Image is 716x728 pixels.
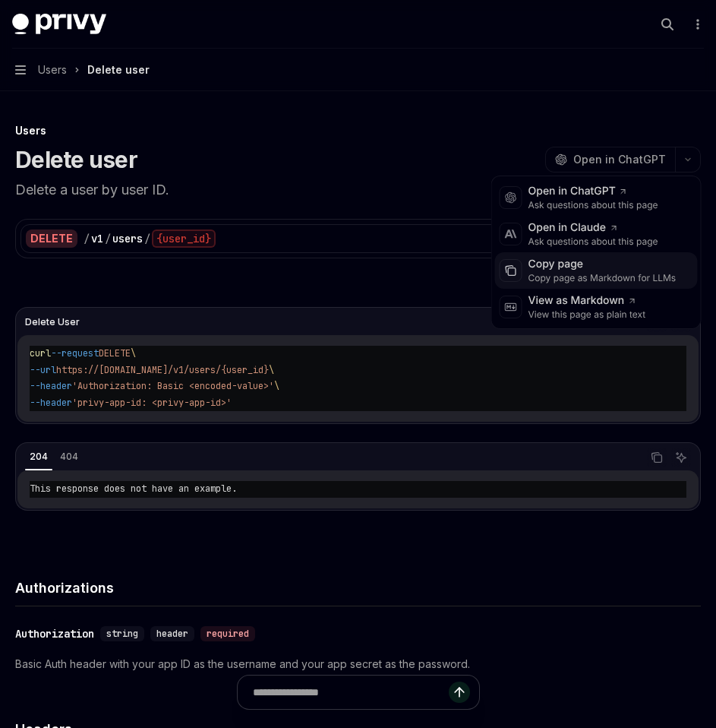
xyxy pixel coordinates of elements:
button: Open in ChatGPT [545,147,675,173]
div: / [144,231,150,246]
span: 'privy-app-id: <privy-app-id>' [72,397,232,409]
span: \ [274,380,279,392]
span: Users [38,61,67,79]
div: required [200,626,255,641]
div: Copy page [528,257,677,272]
span: header [156,628,188,640]
div: Open in Claude [528,220,658,236]
span: string [106,628,138,640]
span: \ [131,347,136,359]
button: More actions [689,14,704,35]
div: View this page as plain text [528,309,646,321]
span: 'Authorization: Basic <encoded-value>' [72,380,274,392]
h4: Authorizations [15,578,701,598]
div: Ask questions about this page [528,199,658,211]
div: Users [15,123,701,138]
span: --url [30,364,56,376]
div: Ask questions about this page [528,236,658,248]
span: https://[DOMAIN_NAME]/v1/users/{user_id} [56,364,269,376]
span: --header [30,380,72,392]
span: --request [51,347,99,359]
button: Send message [449,682,470,703]
div: {user_id} [152,229,216,248]
span: Open in ChatGPT [573,152,666,167]
div: / [105,231,111,246]
div: Copy page as Markdown for LLMs [528,272,677,284]
button: Ask AI [671,448,691,467]
span: \ [269,364,274,376]
h1: Delete user [15,146,137,173]
div: View as Markdown [528,293,646,309]
div: 204 [25,448,52,466]
div: / [84,231,90,246]
span: DELETE [99,347,131,359]
div: Authorization [15,626,94,641]
input: Ask a question... [253,676,449,709]
div: users [112,231,143,246]
img: dark logo [12,14,106,35]
div: DELETE [26,229,77,248]
span: Delete User [25,316,80,328]
span: curl [30,347,51,359]
div: v1 [91,231,103,246]
div: Delete user [87,61,150,79]
span: This response does not have an example. [30,483,237,495]
span: --header [30,397,72,409]
button: Copy the contents from the code block [647,448,667,467]
div: 404 [55,448,83,466]
p: Basic Auth header with your app ID as the username and your app secret as the password. [15,655,701,673]
p: Delete a user by user ID. [15,179,701,201]
div: Open in ChatGPT [528,184,658,199]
